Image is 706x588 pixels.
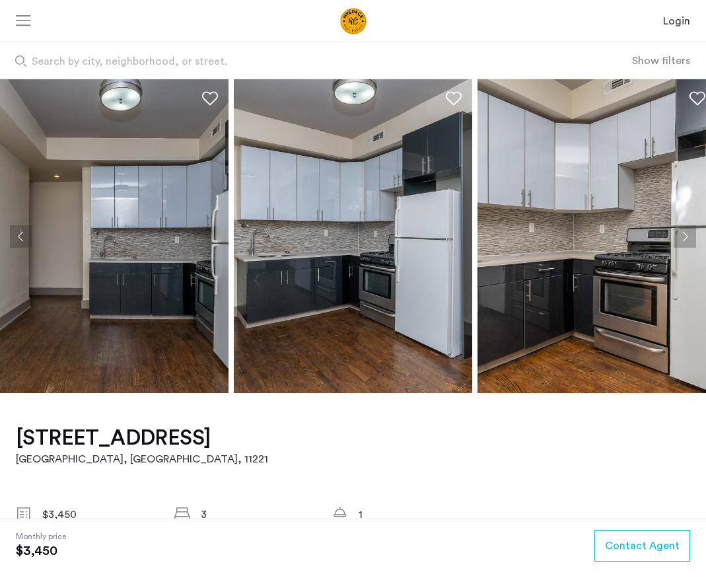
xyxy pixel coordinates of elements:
[42,507,153,523] div: $3,450
[289,8,418,34] a: Cazamio Logo
[234,79,472,393] img: apartment
[632,53,690,69] button: Show or hide filters
[674,225,696,248] button: Next apartment
[16,425,268,467] a: [STREET_ADDRESS][GEOGRAPHIC_DATA], [GEOGRAPHIC_DATA], 11221
[201,507,312,523] div: 3
[605,538,680,554] span: Contact Agent
[651,535,693,575] iframe: chat widget
[32,54,538,69] span: Search by city, neighborhood, or street.
[663,13,690,29] a: Login
[359,507,470,523] div: 1
[16,425,268,451] h1: [STREET_ADDRESS]
[16,451,268,467] h2: [GEOGRAPHIC_DATA], [GEOGRAPHIC_DATA] , 11221
[16,530,66,543] span: Monthly price
[594,530,690,562] button: button
[10,225,32,248] button: Previous apartment
[289,8,418,34] img: logo
[16,543,66,559] span: $3,450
